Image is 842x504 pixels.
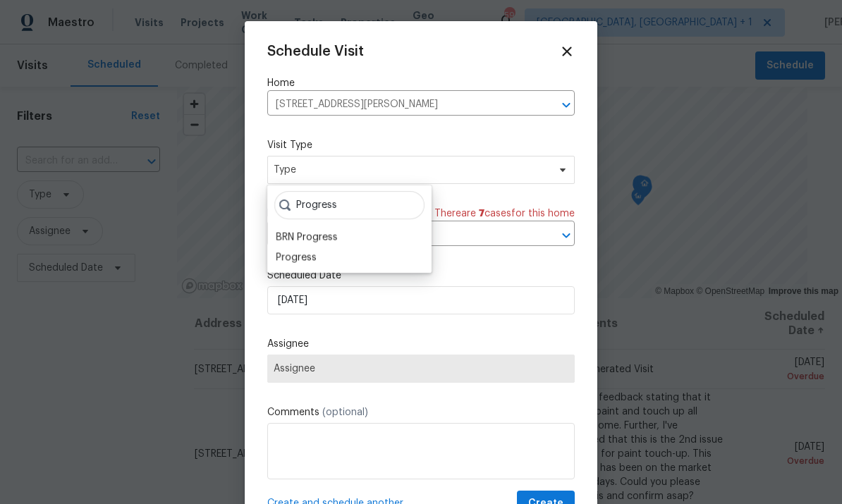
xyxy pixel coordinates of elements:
[434,207,575,221] span: There are case s for this home
[267,138,575,152] label: Visit Type
[267,405,575,419] label: Comments
[276,231,338,245] div: BRN Progress
[322,407,368,417] span: (optional)
[267,337,575,351] label: Assignee
[276,250,317,264] div: Progress
[556,95,576,115] button: Open
[267,94,535,116] input: Enter in an address
[267,76,575,90] label: Home
[267,286,575,314] input: M/D/YYYY
[267,44,364,59] span: Schedule Visit
[274,163,548,177] span: Type
[267,269,575,283] label: Scheduled Date
[559,44,575,59] span: Close
[274,363,568,374] span: Assignee
[556,226,576,245] button: Open
[479,209,484,219] span: 7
